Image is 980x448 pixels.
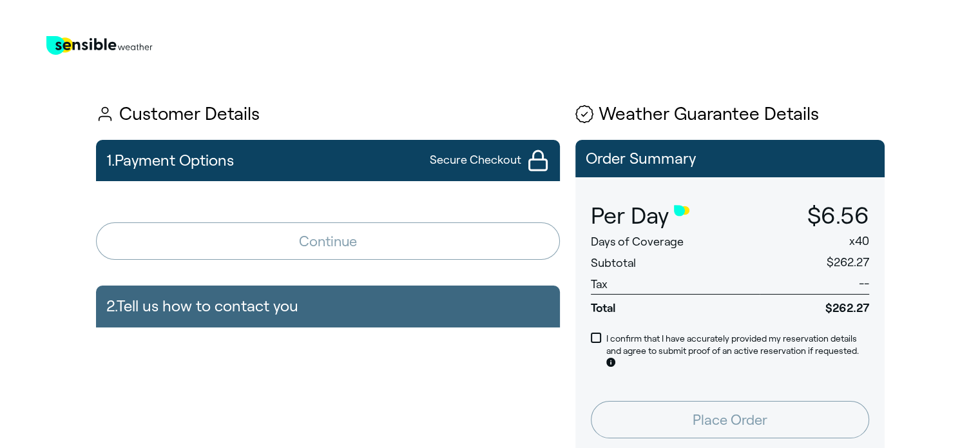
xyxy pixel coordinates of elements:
span: Per Day [591,203,669,229]
button: Continue [96,222,560,260]
span: $6.56 [807,203,869,228]
span: Subtotal [591,257,636,269]
p: I confirm that I have accurately provided my reservation details and agree to submit proof of an ... [606,333,869,371]
h2: 1. Payment Options [106,145,234,176]
span: -- [859,277,869,290]
button: 1.Payment OptionsSecure Checkout [96,140,560,181]
button: Place Order [591,401,869,438]
span: $262.27 [760,294,869,316]
span: Total [591,294,760,316]
span: Secure Checkout [430,152,521,168]
span: Days of Coverage [591,235,684,248]
p: Order Summary [586,150,874,167]
span: $262.27 [827,256,869,269]
span: x 40 [849,235,869,248]
h1: Weather Guarantee Details [575,104,885,124]
h1: Customer Details [96,104,560,124]
span: Tax [591,278,608,291]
